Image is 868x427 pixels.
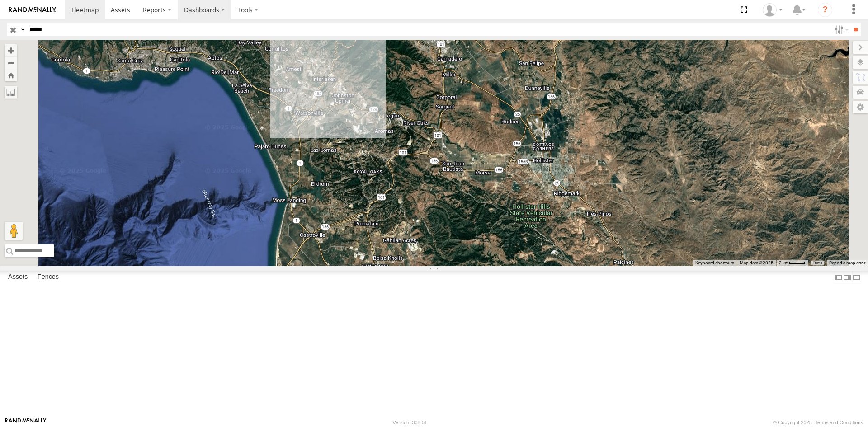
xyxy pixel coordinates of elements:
button: Zoom out [5,56,17,69]
button: Keyboard shortcuts [695,260,734,266]
button: Drag Pegman onto the map to open Street View [5,222,23,240]
label: Measure [5,86,17,99]
div: © Copyright 2025 - [773,420,863,425]
label: Search Query [19,23,26,36]
label: Assets [4,271,32,284]
label: Hide Summary Table [852,271,861,284]
button: Zoom Home [5,69,17,81]
span: 2 km [779,260,789,265]
a: Visit our Website [5,418,47,427]
a: Terms (opens in new tab) [813,261,822,265]
button: Map Scale: 2 km per 33 pixels [776,260,808,266]
a: Report a map error [829,260,865,265]
div: Andres Calderon [759,3,786,17]
button: Zoom in [5,44,17,56]
label: Dock Summary Table to the Left [834,271,843,284]
img: rand-logo.svg [9,7,56,13]
label: Dock Summary Table to the Right [843,271,852,284]
div: Version: 308.01 [393,420,427,425]
label: Fences [33,271,63,284]
span: Map data ©2025 [740,260,774,265]
a: Terms and Conditions [815,420,863,425]
label: Search Filter Options [831,23,850,36]
i: ? [818,3,832,17]
label: Map Settings [853,101,868,113]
